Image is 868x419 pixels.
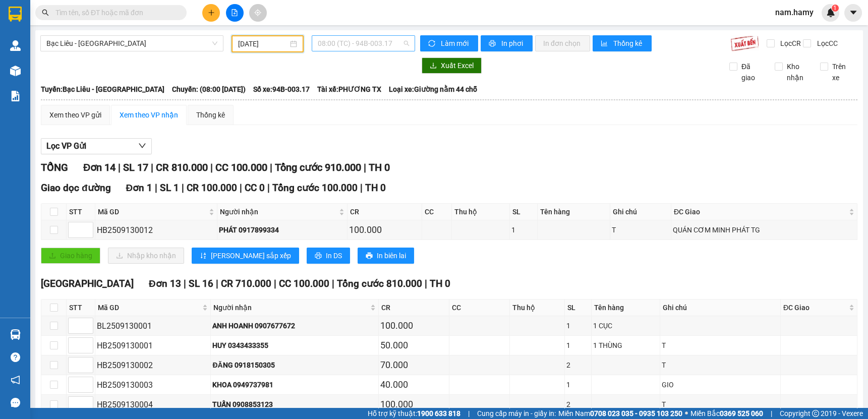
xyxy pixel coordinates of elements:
[590,409,682,417] strong: 0708 023 035 - 0935 103 250
[468,408,470,419] span: |
[138,142,146,150] span: down
[184,278,186,289] span: |
[389,84,477,95] span: Loại xe: Giường nằm 44 chỗ
[489,40,497,48] span: printer
[610,204,671,220] th: Ghi chú
[558,408,682,419] span: Miền Nam
[767,6,822,19] span: nam.hamy
[187,182,237,194] span: CR 100.000
[377,250,406,261] span: In biên lai
[189,278,213,289] span: SL 16
[95,375,211,395] td: HB2509130003
[662,379,779,390] div: GIO
[9,7,22,22] img: logo-vxr
[155,182,157,194] span: |
[452,204,510,220] th: Thu hộ
[566,399,589,410] div: 2
[380,338,447,352] div: 50.000
[238,38,287,49] input: 13/09/2025
[662,360,779,371] div: T
[67,300,95,316] th: STT
[318,36,409,51] span: 08:00 (TC) - 94B-003.17
[783,302,847,313] span: ĐC Giao
[97,320,209,332] div: BL2509130001
[690,408,763,419] span: Miền Bắc
[46,140,86,152] span: Lọc VP Gửi
[253,84,310,95] span: Số xe: 94B-003.17
[95,316,211,336] td: BL2509130001
[364,161,366,173] span: |
[279,278,329,289] span: CC 100.000
[216,278,218,289] span: |
[245,182,265,194] span: CC 0
[612,224,669,235] div: T
[511,224,536,235] div: 1
[249,4,267,22] button: aim
[566,320,589,331] div: 1
[97,398,209,411] div: HB2509130004
[510,204,538,220] th: SL
[380,358,447,372] div: 70.000
[565,300,591,316] th: SL
[41,248,100,264] button: uploadGiao hàng
[380,397,447,411] div: 100.000
[358,248,414,264] button: printerIn biên lai
[365,182,386,194] span: TH 0
[95,336,211,355] td: HB2509130001
[662,399,779,410] div: T
[212,379,376,390] div: KHOA 0949737981
[98,206,207,217] span: Mã GD
[254,9,261,16] span: aim
[10,66,21,76] img: warehouse-icon
[41,85,164,93] b: Tuyến: Bạc Liêu - [GEOGRAPHIC_DATA]
[592,300,660,316] th: Tên hàng
[219,224,345,235] div: PHÁT 0917899334
[192,248,299,264] button: sort-ascending[PERSON_NAME] sắp xếp
[477,408,556,419] span: Cung cấp máy in - giấy in:
[844,4,862,22] button: caret-down
[212,399,376,410] div: TUẤN 0908853123
[210,161,213,173] span: |
[272,182,358,194] span: Tổng cước 100.000
[776,38,802,49] span: Lọc CR
[118,161,121,173] span: |
[417,409,460,417] strong: 1900 633 818
[481,35,533,51] button: printerIn phơi
[720,409,763,417] strong: 0369 525 060
[123,161,148,173] span: SL 17
[231,9,238,16] span: file-add
[593,35,652,51] button: bar-chartThống kê
[501,38,525,49] span: In phơi
[425,278,427,289] span: |
[348,204,422,220] th: CR
[172,84,246,95] span: Chuyến: (08:00 [DATE])
[212,320,376,331] div: ANH HOANH 0907677672
[422,57,482,74] button: downloadXuất Excel
[182,182,184,194] span: |
[95,220,217,240] td: HB2509130012
[337,278,422,289] span: Tổng cước 810.000
[380,378,447,392] div: 40.000
[380,319,447,333] div: 100.000
[832,5,839,12] sup: 1
[593,340,658,351] div: 1 THÙNG
[275,161,361,173] span: Tổng cước 910.000
[566,360,589,371] div: 2
[108,248,184,264] button: downloadNhập kho nhận
[783,61,813,83] span: Kho nhận
[737,61,767,83] span: Đã giao
[673,224,855,235] div: QUÁN CƠM MINH PHÁT TG
[226,4,244,22] button: file-add
[212,340,376,351] div: HUY 0343433355
[95,395,211,414] td: HB2509130004
[126,182,153,194] span: Đơn 1
[538,204,610,220] th: Tên hàng
[828,61,858,83] span: Trên xe
[274,278,276,289] span: |
[156,161,208,173] span: CR 810.000
[613,38,644,49] span: Thống kê
[55,7,175,18] input: Tìm tên, số ĐT hoặc mã đơn
[420,35,478,51] button: syncLàm mới
[213,302,368,313] span: Người nhận
[535,35,590,51] button: In đơn chọn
